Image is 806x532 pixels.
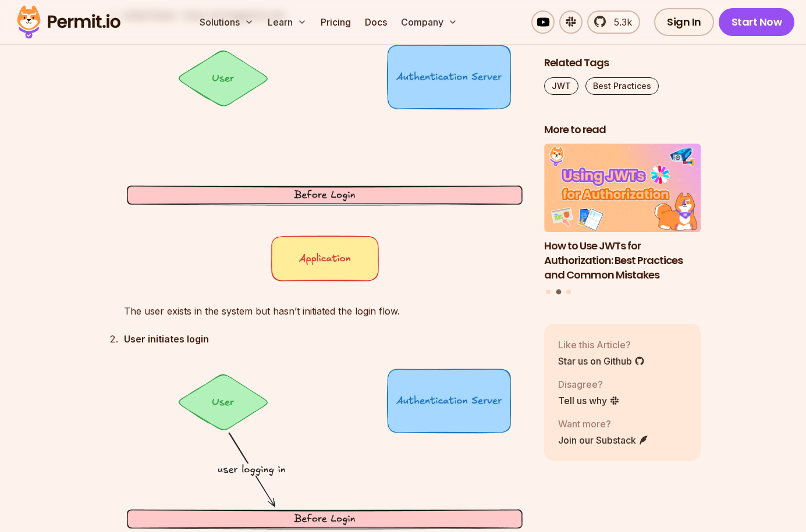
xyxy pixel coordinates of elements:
[544,144,701,283] li: 2 of 3
[12,2,126,42] img: Permit logo
[124,42,526,284] img: image.png
[585,77,659,95] a: Best Practices
[544,239,701,282] h3: How to Use JWTs for Authorization: Best Practices and Common Mistakes
[124,333,209,345] strong: User initiates login
[396,10,462,34] button: Company
[654,8,714,36] a: Sign In
[558,354,645,368] a: Star us on Github
[544,144,701,297] div: Posts
[558,338,645,352] p: Like this Article?
[544,144,701,233] img: How to Use JWTs for Authorization: Best Practices and Common Mistakes
[544,123,701,137] h2: More to read
[316,10,356,34] a: Pricing
[607,15,632,29] span: 5.3k
[566,290,571,294] button: Go to slide 3
[544,56,701,70] h2: Related Tags
[124,303,526,319] p: The user exists in the system but hasn’t initiated the login flow.
[558,433,649,447] a: Join our Substack
[195,10,258,34] button: Solutions
[544,144,701,283] a: How to Use JWTs for Authorization: Best Practices and Common MistakesHow to Use JWTs for Authoriz...
[546,290,551,294] button: Go to slide 1
[263,10,311,34] button: Learn
[587,10,640,34] a: 5.3k
[558,394,620,408] a: Tell us why
[558,417,649,431] p: Want more?
[719,8,795,36] a: Start Now
[558,377,620,391] p: Disagree?
[360,10,392,34] a: Docs
[544,77,578,95] a: JWT
[556,290,561,295] button: Go to slide 2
